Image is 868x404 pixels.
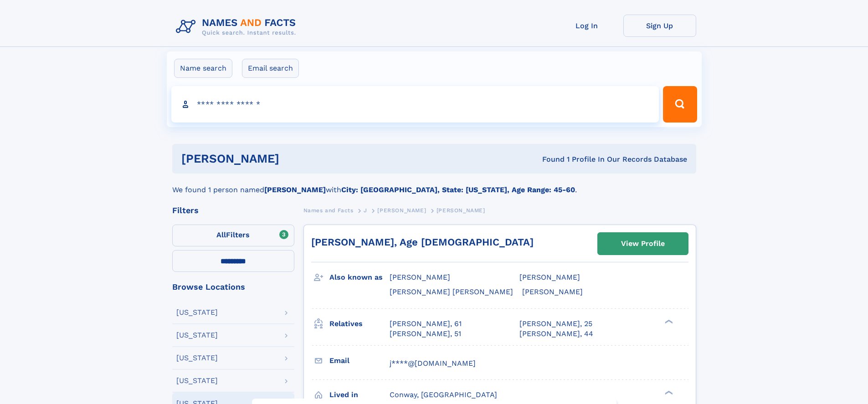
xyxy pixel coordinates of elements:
a: View Profile [598,233,688,255]
div: View Profile [621,233,665,254]
a: Log In [550,15,623,37]
span: [PERSON_NAME] [437,207,485,214]
h3: Relatives [329,316,390,332]
a: [PERSON_NAME], 25 [519,319,592,329]
div: We found 1 person named with . [172,174,696,195]
a: [PERSON_NAME], Age [DEMOGRAPHIC_DATA] [311,236,534,248]
img: Logo Names and Facts [172,15,303,39]
button: Search Button [663,86,697,123]
a: Sign Up [623,15,696,37]
b: [PERSON_NAME] [264,185,326,194]
input: search input [171,86,659,123]
div: [US_STATE] [176,354,218,362]
label: Email search [242,59,299,78]
a: [PERSON_NAME] [377,205,426,216]
div: ❯ [663,318,673,324]
a: J [364,205,367,216]
a: Names and Facts [303,205,354,216]
div: Filters [172,206,294,215]
div: [US_STATE] [176,377,218,384]
span: [PERSON_NAME] [519,273,580,281]
span: [PERSON_NAME] [377,207,426,214]
span: Conway, [GEOGRAPHIC_DATA] [390,390,497,399]
div: ❯ [663,389,673,395]
div: Found 1 Profile In Our Records Database [411,154,687,164]
span: J [364,207,367,214]
span: [PERSON_NAME] [522,287,583,296]
h3: Email [329,353,390,368]
div: Browse Locations [172,283,294,291]
h3: Lived in [329,387,390,403]
h3: Also known as [329,270,390,285]
h1: [PERSON_NAME] [181,153,411,164]
label: Name search [174,59,232,78]
a: [PERSON_NAME], 44 [519,329,593,339]
b: City: [GEOGRAPHIC_DATA], State: [US_STATE], Age Range: 45-60 [341,185,575,194]
a: [PERSON_NAME], 61 [390,319,462,329]
span: [PERSON_NAME] [390,273,450,281]
span: All [216,230,226,239]
span: [PERSON_NAME] [PERSON_NAME] [390,287,513,296]
a: [PERSON_NAME], 51 [390,329,461,339]
div: [US_STATE] [176,309,218,316]
div: [US_STATE] [176,332,218,339]
label: Filters [172,225,294,246]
